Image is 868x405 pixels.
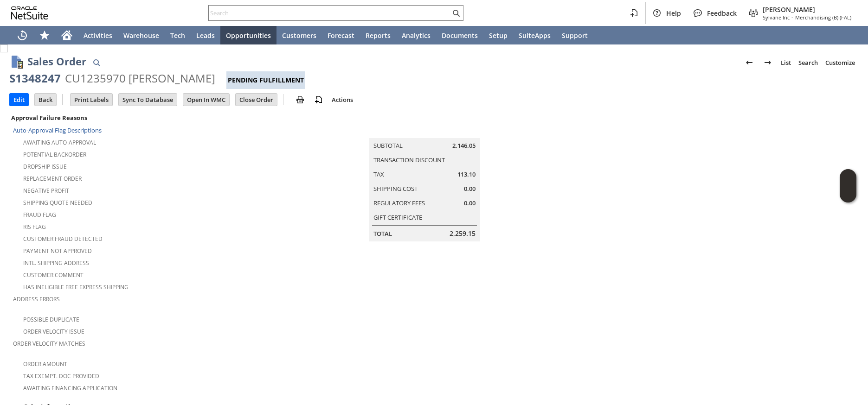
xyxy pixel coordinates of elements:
span: Activities [84,31,112,40]
a: Opportunities [220,26,276,44]
input: Search [209,7,450,19]
a: Negative Profit [23,187,69,195]
a: Tech [165,26,191,44]
img: Next [762,57,773,68]
span: 2,146.05 [452,141,476,150]
a: Potential Backorder [23,151,86,158]
span: Opportunities [226,31,271,40]
div: Pending Fulfillment [226,71,305,89]
svg: Recent Records [17,30,28,41]
span: Documents [442,31,478,40]
img: Previous [744,57,755,68]
h1: Sales Order [27,54,86,69]
a: Analytics [396,26,436,44]
input: Back [35,94,56,106]
span: Analytics [402,31,431,40]
a: Dropship Issue [23,163,67,171]
a: Intl. Shipping Address [23,259,89,267]
iframe: Click here to launch Oracle Guided Learning Help Panel [840,169,856,202]
span: Tech [170,31,185,40]
a: Replacement Order [23,175,82,183]
a: Tax Exempt. Doc Provided [23,372,99,380]
a: Home [56,26,78,44]
a: Tax [373,170,384,178]
span: 2,259.15 [450,229,476,238]
span: 0.00 [464,199,476,208]
svg: logo [11,6,48,19]
span: Leads [196,31,215,40]
a: Customer Fraud Detected [23,235,103,243]
a: Documents [436,26,483,44]
a: Shipping Quote Needed [23,199,92,207]
div: S1348247 [9,71,61,86]
a: Customers [276,26,322,44]
span: Reports [366,31,391,40]
a: Subtotal [373,141,403,150]
a: Total [373,229,392,238]
a: Auto-Approval Flag Descriptions [13,126,102,134]
span: Feedback [707,9,737,18]
span: Oracle Guided Learning Widget. To move around, please hold and drag [840,186,856,203]
span: Setup [489,31,508,40]
a: RIS flag [23,223,46,231]
a: Possible Duplicate [23,316,79,323]
a: Has Ineligible Free Express Shipping [23,283,129,291]
a: Support [556,26,593,44]
img: print.svg [295,94,306,105]
caption: Summary [369,123,480,138]
input: Sync To Database [119,94,177,106]
span: [PERSON_NAME] [763,5,851,14]
a: Customer Comment [23,271,84,279]
a: Awaiting Auto-Approval [23,139,96,146]
span: 0.00 [464,184,476,193]
a: Customize [822,55,859,70]
input: Edit [10,94,28,106]
img: add-record.svg [313,94,324,105]
a: Payment not approved [23,247,92,255]
a: Actions [328,95,357,104]
input: Print Labels [71,94,112,106]
a: Search [795,55,822,70]
a: List [777,55,795,70]
span: Forecast [328,31,354,40]
span: SuiteApps [519,31,551,40]
svg: Home [61,30,72,41]
div: Shortcuts [33,26,56,44]
span: Customers [282,31,316,40]
img: Quick Find [91,57,102,68]
input: Open In WMC [183,94,229,106]
a: Forecast [322,26,360,44]
a: SuiteApps [513,26,556,44]
span: Merchandising (B) (FAL) [795,14,851,21]
span: - [791,14,793,21]
a: Fraud Flag [23,211,56,219]
span: Sylvane Inc [763,14,790,21]
a: Activities [78,26,118,44]
a: Setup [483,26,513,44]
a: Awaiting Financing Application [23,384,117,392]
a: Regulatory Fees [373,199,425,207]
span: Warehouse [123,31,159,40]
a: Shipping Cost [373,184,418,193]
a: Order Velocity Issue [23,328,84,335]
span: 113.10 [457,170,476,179]
a: Order Amount [23,360,67,368]
a: Gift Certificate [373,213,422,221]
a: Transaction Discount [373,156,445,164]
a: Leads [191,26,220,44]
a: Address Errors [13,295,60,303]
a: Recent Records [11,26,33,44]
span: Support [562,31,588,40]
a: Reports [360,26,396,44]
div: Approval Failure Reasons [9,112,289,124]
svg: Shortcuts [39,30,50,41]
input: Close Order [236,94,277,106]
a: Order Velocity Matches [13,340,85,348]
div: CU1235970 [PERSON_NAME] [65,71,215,86]
span: Help [666,9,681,18]
a: Warehouse [118,26,165,44]
svg: Search [450,7,462,19]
